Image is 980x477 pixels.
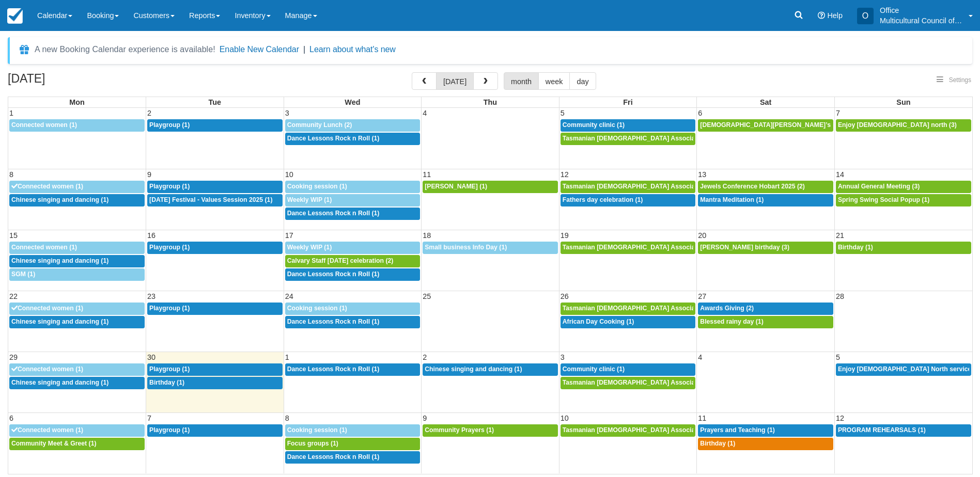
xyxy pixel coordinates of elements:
[700,318,763,325] span: Blessed rainy day (1)
[345,98,360,106] span: Wed
[838,121,957,129] span: Enjoy [DEMOGRAPHIC_DATA] north (3)
[423,363,558,376] a: Chinese singing and dancing (1)
[561,363,696,376] a: Community clinic (1)
[857,8,874,24] div: O
[700,305,754,312] span: Awards Giving (2)
[559,170,570,179] span: 12
[8,414,14,422] span: 6
[563,135,767,142] span: Tasmanian [DEMOGRAPHIC_DATA] Association -Weekly Praying (1)
[836,242,971,254] a: Birthday (1)
[425,183,487,190] span: [PERSON_NAME] (1)
[149,426,190,434] span: Playgroup (1)
[285,133,421,145] a: Dance Lessons Rock n Roll (1)
[285,268,421,281] a: Dance Lessons Rock n Roll (1)
[563,196,643,203] span: Fathers day celebration (1)
[559,231,570,240] span: 19
[697,414,707,422] span: 11
[561,119,696,132] a: Community clinic (1)
[425,426,494,434] span: Community Prayers (1)
[8,72,138,91] h2: [DATE]
[484,98,497,106] span: Thu
[563,379,767,386] span: Tasmanian [DEMOGRAPHIC_DATA] Association -Weekly Praying (1)
[69,98,85,106] span: Mon
[11,257,108,264] span: Chinese singing and dancing (1)
[287,257,394,264] span: Calvary Staff [DATE] celebration (2)
[698,424,833,437] a: Prayers and Teaching (1)
[11,244,77,251] span: Connected women (1)
[287,183,347,190] span: Cooking session (1)
[561,316,696,328] a: African Day Cooking (1)
[561,181,696,193] a: Tasmanian [DEMOGRAPHIC_DATA] Association -Weekly Praying (1)
[287,365,380,373] span: Dance Lessons Rock n Roll (1)
[147,303,283,315] a: Playgroup (1)
[284,231,294,240] span: 17
[563,365,625,373] span: Community clinic (1)
[561,303,696,315] a: Tasmanian [DEMOGRAPHIC_DATA] Association -Weekly Praying (1)
[147,194,283,206] a: [DATE] Festival - Values Session 2025 (1)
[285,194,421,206] a: Weekly WIP (1)
[838,244,873,251] span: Birthday (1)
[11,426,83,434] span: Connected women (1)
[11,305,83,312] span: Connected women (1)
[9,255,145,267] a: Chinese singing and dancing (1)
[880,5,962,15] p: Office
[835,292,845,300] span: 28
[8,170,14,179] span: 8
[287,210,380,217] span: Dance Lessons Rock n Roll (1)
[827,11,843,20] span: Help
[561,194,696,206] a: Fathers day celebration (1)
[700,196,764,203] span: Mantra Meditation (1)
[9,268,145,281] a: SGM (1)
[149,183,190,190] span: Playgroup (1)
[700,244,789,251] span: [PERSON_NAME] birthday (3)
[423,424,558,437] a: Community Prayers (1)
[698,194,833,206] a: Mantra Meditation (1)
[423,242,558,254] a: Small business Info Day (1)
[436,72,474,90] button: [DATE]
[563,426,767,434] span: Tasmanian [DEMOGRAPHIC_DATA] Association -Weekly Praying (1)
[35,43,215,56] div: A new Booking Calendar experience is available!
[563,244,767,251] span: Tasmanian [DEMOGRAPHIC_DATA] Association -Weekly Praying (1)
[287,318,380,325] span: Dance Lessons Rock n Roll (1)
[9,424,145,437] a: Connected women (1)
[563,121,625,129] span: Community clinic (1)
[287,440,338,447] span: Focus groups (1)
[9,363,145,376] a: Connected women (1)
[422,292,432,300] span: 25
[11,318,108,325] span: Chinese singing and dancing (1)
[559,414,570,422] span: 10
[423,181,558,193] a: [PERSON_NAME] (1)
[561,133,696,145] a: Tasmanian [DEMOGRAPHIC_DATA] Association -Weekly Praying (1)
[838,426,926,434] span: PROGRAM REHEARSALS (1)
[11,365,83,373] span: Connected women (1)
[838,183,920,190] span: Annual General Meeting (3)
[146,414,152,422] span: 7
[11,379,108,386] span: Chinese singing and dancing (1)
[949,76,971,84] span: Settings
[9,181,145,193] a: Connected women (1)
[11,196,108,203] span: Chinese singing and dancing (1)
[561,424,696,437] a: Tasmanian [DEMOGRAPHIC_DATA] Association -Weekly Praying (1)
[147,424,283,437] a: Playgroup (1)
[835,170,845,179] span: 14
[11,440,97,447] span: Community Meet & Greet (1)
[697,109,703,117] span: 6
[149,365,190,373] span: Playgroup (1)
[285,438,421,450] a: Focus groups (1)
[504,72,539,90] button: month
[146,292,157,300] span: 23
[287,121,352,129] span: Community Lunch (2)
[149,305,190,312] span: Playgroup (1)
[287,453,380,460] span: Dance Lessons Rock n Roll (1)
[697,292,707,300] span: 27
[146,109,152,117] span: 2
[9,119,145,132] a: Connected women (1)
[146,231,157,240] span: 16
[309,45,396,54] a: Learn about what's new
[700,183,805,190] span: Jewels Conference Hobart 2025 (2)
[563,318,634,325] span: African Day Cooking (1)
[284,414,290,422] span: 8
[880,15,962,26] p: Multicultural Council of [GEOGRAPHIC_DATA]
[559,292,570,300] span: 26
[285,208,421,220] a: Dance Lessons Rock n Roll (1)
